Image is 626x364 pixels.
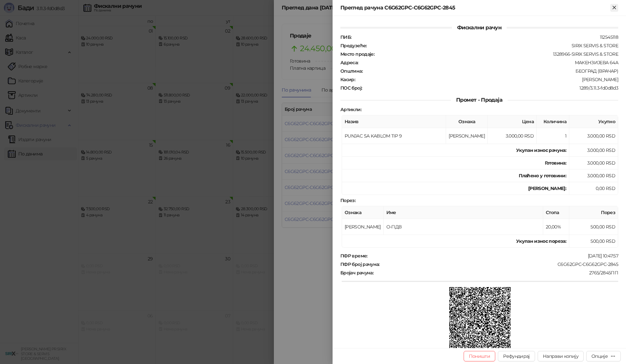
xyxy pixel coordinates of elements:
button: Рефундирај [498,351,535,361]
td: 500,00 RSD [569,219,618,235]
td: 3.000,00 RSD [569,128,618,144]
span: Фискални рачун [452,24,507,31]
span: Направи копију [543,353,578,359]
td: 3.000,00 RSD [569,169,618,182]
strong: Порез : [340,197,355,203]
div: 112545118 [352,34,619,40]
th: Укупно [569,115,618,128]
strong: Укупан износ рачуна : [516,147,566,153]
div: БЕОГРАД (ВРАЧАР) [363,68,619,74]
div: [PERSON_NAME] [356,77,619,82]
th: Ознака [446,115,488,128]
th: Количина [537,115,569,128]
img: QR код [449,287,511,349]
div: SIRIX SERVIS & STORE [367,43,619,49]
span: Промет - Продаја [451,97,508,103]
strong: Артикли : [340,107,361,112]
td: О-ПДВ [384,219,543,235]
td: 20,00% [543,219,569,235]
strong: Готовина : [545,160,566,166]
th: Ознака [342,206,384,219]
td: [PERSON_NAME] [446,128,488,144]
div: МАКЕНЗИЈЕВА 64А [359,60,619,66]
strong: Адреса : [340,60,358,66]
strong: Предузеће : [340,43,367,49]
div: 1289/3.11.3-fd0d8d3 [363,85,619,91]
button: Опције [586,351,621,361]
div: C6G62GPC-C6G62GPC-2845 [380,261,619,267]
td: 500,00 RSD [569,235,618,248]
strong: Бројач рачуна : [340,270,373,276]
th: Цена [488,115,537,128]
th: Име [384,206,543,219]
strong: ПОС број : [340,85,362,91]
td: 0,00 RSD [569,182,618,195]
strong: Место продаје : [340,51,374,57]
th: Назив [342,115,446,128]
strong: Општина : [340,68,363,74]
strong: Укупан износ пореза: [516,238,566,244]
td: 1 [537,128,569,144]
strong: Касир : [340,77,355,82]
div: [DATE] 10:47:57 [368,253,619,259]
div: 2765/2845ПП [374,270,619,276]
strong: [PERSON_NAME]: [528,185,566,191]
div: 1328966-SIRIX SERVIS & STORE [375,51,619,57]
button: Направи копију [538,351,584,361]
button: Close [610,4,618,12]
strong: Плаћено у готовини: [519,173,566,179]
strong: ПФР број рачуна : [340,261,380,267]
strong: ПФР време : [340,253,367,259]
th: Стопа [543,206,569,219]
td: PUNJAC SA KABLOM TIP 9 [342,128,446,144]
div: Опције [591,353,608,359]
td: 3.000,00 RSD [569,157,618,169]
strong: ПИБ : [340,34,351,40]
td: 3.000,00 RSD [569,144,618,157]
button: Поништи [464,351,496,361]
td: [PERSON_NAME] [342,219,384,235]
th: Порез [569,206,618,219]
td: 3.000,00 RSD [488,128,537,144]
div: Преглед рачуна C6G62GPC-C6G62GPC-2845 [340,4,610,12]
